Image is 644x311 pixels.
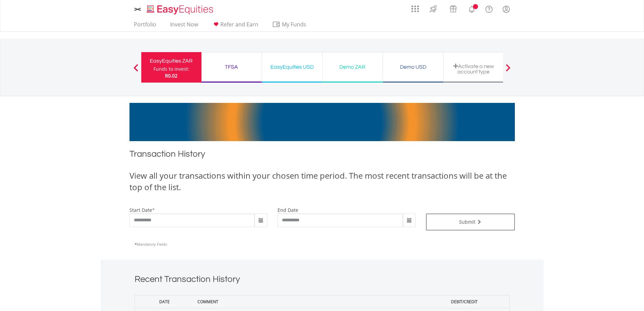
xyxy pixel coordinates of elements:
[135,295,194,308] th: Date
[463,2,480,15] a: Notifications
[145,4,216,15] img: EasyEquities_Logo.png
[443,2,463,14] a: Vouchers
[448,3,459,14] img: vouchers-v2.svg
[411,5,419,13] img: grid-menu-icon.svg
[129,207,152,213] label: start date
[129,170,515,193] div: View all your transactions within your chosen time period. The most recent transactions will be a...
[129,148,515,163] h1: Transaction History
[194,295,419,308] th: Comment
[448,63,500,74] div: Activate a new account type
[135,242,167,247] span: Mandatory Fields
[428,3,439,14] img: thrive-v2.svg
[129,103,515,141] img: EasyMortage Promotion Banner
[167,21,201,31] a: Invest Now
[165,72,177,79] span: R0.02
[153,66,189,72] div: Funds to invest:
[135,273,510,288] h1: Recent Transaction History
[387,62,439,72] div: Demo USD
[278,207,298,213] label: end date
[144,2,216,15] a: Home page
[131,21,159,31] a: Portfolio
[206,62,258,72] div: TFSA
[407,2,423,13] a: AppsGrid
[327,62,379,72] div: Demo ZAR
[426,214,515,230] button: Submit
[266,62,318,72] div: EasyEquities USD
[480,2,498,15] a: FAQ's and Support
[220,21,258,28] span: Refer and Earn
[272,20,316,29] span: My Funds
[498,2,515,17] a: My Profile
[209,21,261,31] a: Refer and Earn
[145,56,197,66] div: EasyEquities ZAR
[419,295,509,308] th: Debit/Credit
